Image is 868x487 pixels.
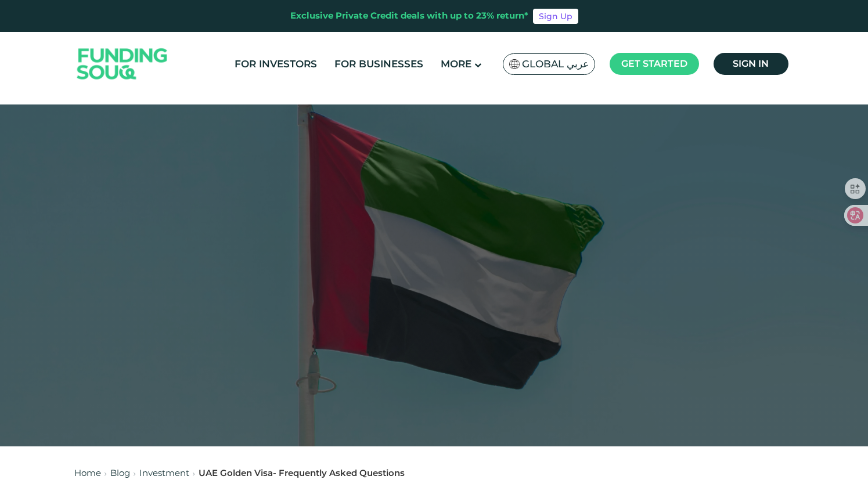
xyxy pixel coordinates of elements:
[509,59,520,69] img: SA Flag
[199,467,405,480] div: UAE Golden Visa- Frequently Asked Questions
[714,53,788,75] a: Sign in
[332,55,426,74] a: For Businesses
[139,467,189,478] a: Investment
[441,58,471,70] span: More
[522,57,589,71] span: Global عربي
[74,467,101,478] a: Home
[733,58,769,69] span: Sign in
[110,467,130,478] a: Blog
[290,9,528,23] div: Exclusive Private Credit deals with up to 23% return*
[621,58,687,69] span: Get started
[232,55,320,74] a: For Investors
[66,35,179,93] img: Logo
[533,9,578,24] a: Sign Up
